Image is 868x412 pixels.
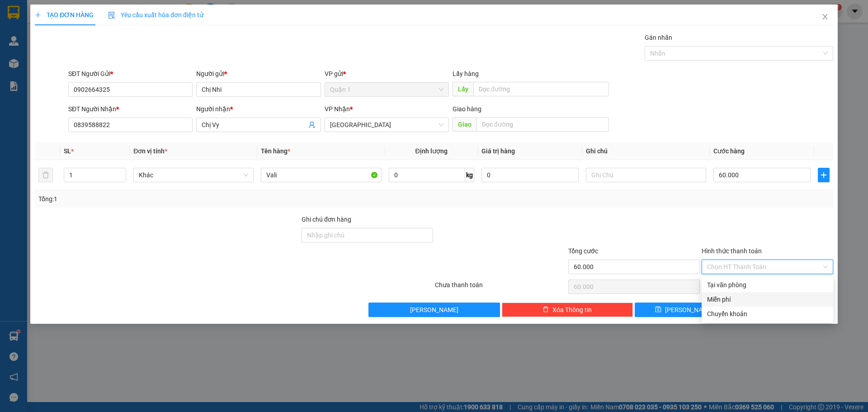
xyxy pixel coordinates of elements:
img: logo.jpg [5,5,36,36]
div: Tổng: 1 [38,194,335,204]
div: Người gửi [196,69,321,79]
span: SL [64,147,71,155]
button: save[PERSON_NAME] [635,303,733,317]
span: [PERSON_NAME] [410,305,458,315]
li: VP [GEOGRAPHIC_DATA] [62,38,120,68]
div: SĐT Người Nhận [68,104,193,114]
div: VP gửi [325,69,449,79]
div: Chưa thanh toán [434,280,567,296]
input: Dọc đường [476,117,609,132]
li: Bình Minh Tải [5,5,131,22]
li: VP [GEOGRAPHIC_DATA] [5,38,62,68]
div: SĐT Người Gửi [68,69,193,79]
label: Ghi chú đơn hàng [302,216,351,223]
span: Giá trị hàng [481,147,515,155]
span: Lấy hàng [453,70,479,77]
span: Tên hàng [261,147,290,155]
span: Lấy [453,82,473,96]
input: Ghi Chú [586,168,706,182]
span: Quận 1 [330,83,443,96]
span: Xóa Thông tin [552,305,592,315]
label: Gán nhãn [645,34,672,41]
input: Ghi chú đơn hàng [302,228,433,242]
span: Khác [139,168,248,182]
span: kg [465,168,474,182]
span: Giao [453,117,476,132]
span: [PERSON_NAME] [665,305,713,315]
span: TẠO ĐƠN HÀNG [35,11,94,19]
span: delete [542,306,549,313]
div: Miễn phí [707,294,828,304]
span: Tổng cước [568,247,598,255]
button: delete [38,168,53,182]
button: plus [818,168,830,182]
th: Ghi chú [582,142,710,160]
img: icon [108,12,115,19]
span: Đơn vị tính [133,147,167,155]
button: deleteXóa Thông tin [502,303,633,317]
input: 0 [481,168,579,182]
span: user-add [308,121,316,128]
span: plus [818,171,829,179]
span: Nha Trang [330,118,443,132]
span: Yêu cầu xuất hóa đơn điện tử [108,11,203,19]
label: Hình thức thanh toán [702,247,762,255]
span: Định lượng [415,147,448,155]
span: save [655,306,661,313]
div: Tại văn phòng [707,280,828,290]
button: [PERSON_NAME] [368,303,500,317]
input: VD: Bàn, Ghế [261,168,381,182]
span: Giao hàng [453,105,481,113]
button: Close [812,5,838,30]
span: plus [35,12,41,18]
span: VP Nhận [325,105,350,113]
input: Dọc đường [473,82,609,96]
span: Cước hàng [713,147,745,155]
span: close [821,13,829,20]
div: Chuyển khoản [707,309,828,319]
div: Người nhận [196,104,321,114]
